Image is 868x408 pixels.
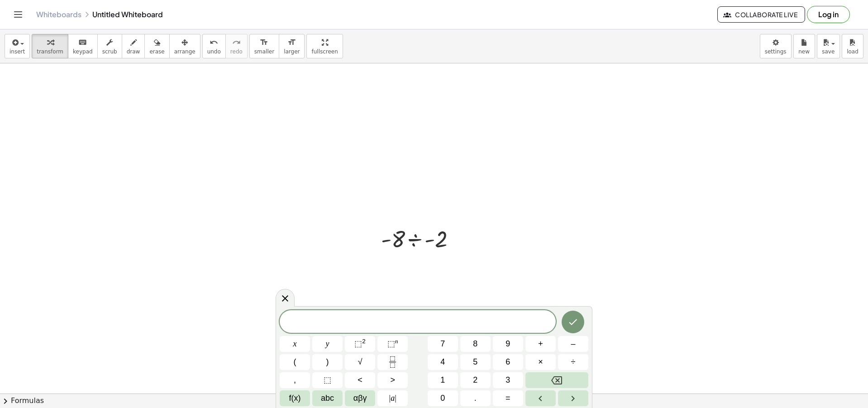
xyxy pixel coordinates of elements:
button: arrange [169,34,200,58]
span: Collaborate Live [725,10,797,19]
button: load [842,34,863,58]
span: , [294,374,296,386]
span: 4 [440,356,445,368]
button: Absolute value [377,390,408,406]
button: Plus [525,336,556,352]
button: x [280,336,310,352]
i: format_size [287,37,296,48]
span: | [389,394,391,403]
i: format_size [260,37,268,48]
button: Times [525,354,556,370]
span: f(x) [289,392,301,404]
i: keyboard [78,37,87,48]
button: save [817,34,840,58]
button: Backspace [525,372,588,388]
span: erase [149,48,164,55]
button: Fraction [377,354,408,370]
span: 1 [440,374,445,386]
button: erase [144,34,169,58]
span: draw [127,48,140,55]
span: < [358,374,362,386]
button: Log in [807,6,850,23]
span: 9 [506,338,510,350]
span: 3 [506,374,510,386]
i: undo [210,37,218,48]
button: fullscreen [306,34,343,58]
button: Square root [345,354,375,370]
button: 2 [460,372,491,388]
span: larger [284,48,300,55]
button: Superscript [377,336,408,352]
button: redoredo [225,34,248,58]
button: scrub [97,34,122,58]
button: 0 [428,390,458,406]
span: settings [765,48,787,55]
button: Greek alphabet [345,390,375,406]
span: √ [358,356,362,368]
button: Placeholder [312,372,343,388]
span: ) [326,356,329,368]
button: 9 [493,336,523,352]
button: draw [122,34,145,58]
span: x [293,338,297,350]
button: Left arrow [525,390,556,406]
button: y [312,336,343,352]
button: Collaborate Live [717,6,805,23]
span: abc [321,392,334,404]
button: keyboardkeypad [68,34,98,58]
button: 6 [493,354,523,370]
button: , [280,372,310,388]
span: 6 [506,356,510,368]
span: insert [10,48,25,55]
span: scrub [102,48,117,55]
button: ) [312,354,343,370]
button: Less than [345,372,375,388]
button: 3 [493,372,523,388]
button: Minus [558,336,588,352]
span: transform [37,48,63,55]
button: Alphabet [312,390,343,406]
span: arrange [174,48,196,55]
button: transform [32,34,68,58]
span: | [395,394,396,403]
span: fullscreen [311,48,338,55]
button: Right arrow [558,390,588,406]
button: ( [280,354,310,370]
sup: n [395,338,398,345]
span: × [538,356,543,368]
button: new [793,34,815,58]
span: 7 [440,338,445,350]
button: 7 [428,336,458,352]
button: Squared [345,336,375,352]
span: ⬚ [354,339,362,348]
button: 8 [460,336,491,352]
button: Toggle navigation [11,7,25,22]
button: Greater than [377,372,408,388]
button: 4 [428,354,458,370]
span: 0 [440,392,445,404]
button: undoundo [202,34,226,58]
button: format_sizesmaller [249,34,279,58]
span: smaller [254,48,274,55]
span: 5 [473,356,477,368]
i: redo [232,37,241,48]
span: = [506,392,510,404]
button: Functions [280,390,310,406]
span: ⬚ [387,339,395,348]
span: ⬚ [324,374,331,386]
button: settings [760,34,792,58]
span: new [798,48,810,55]
span: a [389,392,396,404]
span: save [822,48,835,55]
button: 5 [460,354,491,370]
span: load [847,48,858,55]
button: Equals [493,390,523,406]
span: ÷ [571,356,576,368]
button: format_sizelarger [279,34,305,58]
span: αβγ [353,392,367,404]
button: Done [562,311,584,333]
span: > [390,374,395,386]
a: Whiteboards [36,10,81,19]
span: 2 [473,374,477,386]
span: y [326,338,329,350]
